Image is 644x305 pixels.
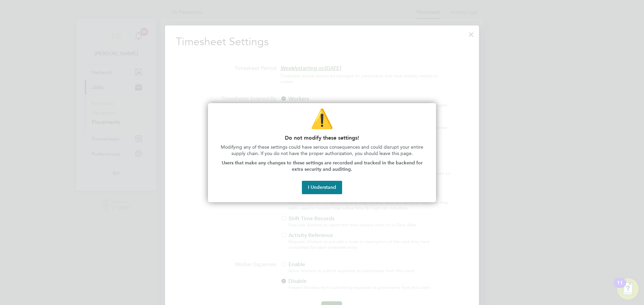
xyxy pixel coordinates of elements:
[208,103,436,202] div: Do not modify these settings!
[216,135,428,141] p: Do not modify these settings!
[216,144,428,157] p: Modifying any of these settings could have serious consequences and could disrupt your entire sup...
[216,106,428,132] p: ⚠️
[222,160,424,172] strong: Users that make any changes to these settings are recorded and tracked in the backend for extra s...
[302,181,342,194] button: I Understand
